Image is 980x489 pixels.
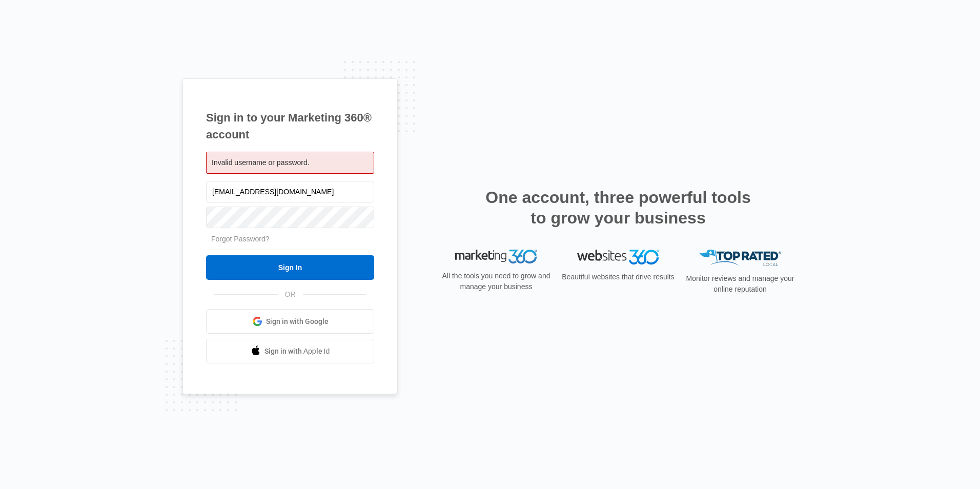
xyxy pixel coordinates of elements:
[278,289,303,300] span: OR
[206,255,374,280] input: Sign In
[482,187,754,228] h2: One account, three powerful tools to grow your business
[577,250,659,264] img: Websites 360
[264,346,330,357] span: Sign in with Apple Id
[206,339,374,363] a: Sign in with Apple Id
[206,309,374,334] a: Sign in with Google
[455,250,537,264] img: Marketing 360
[211,235,270,243] a: Forgot Password?
[266,316,329,327] span: Sign in with Google
[212,158,310,167] span: Invalid username or password.
[206,109,374,143] h1: Sign in to your Marketing 360® account
[683,273,798,295] p: Monitor reviews and manage your online reputation
[439,271,554,292] p: All the tools you need to grow and manage your business
[206,181,374,202] input: Email
[561,272,676,282] p: Beautiful websites that drive results
[699,250,781,267] img: Top Rated Local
